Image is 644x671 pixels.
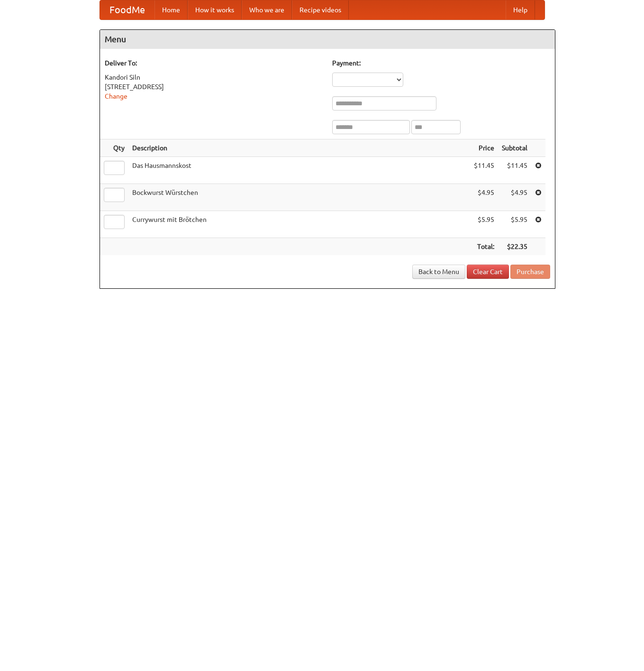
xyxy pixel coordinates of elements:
[467,265,509,279] a: Clear Cart
[105,92,127,100] a: Change
[128,211,470,238] td: Currywurst mit Brötchen
[498,157,531,184] td: $11.45
[332,58,550,68] h5: Payment:
[128,184,470,211] td: Bockwurst Würstchen
[105,82,323,92] div: [STREET_ADDRESS]
[292,0,349,19] a: Recipe videos
[470,238,498,256] th: Total:
[128,157,470,184] td: Das Hausmannskost
[188,0,242,19] a: How it works
[412,265,465,279] a: Back to Menu
[498,184,531,211] td: $4.95
[470,139,498,157] th: Price
[100,139,128,157] th: Qty
[510,265,550,279] button: Purchase
[105,58,323,68] h5: Deliver To:
[105,73,323,82] div: Kandori Siln
[498,139,531,157] th: Subtotal
[100,0,154,19] a: FoodMe
[498,238,531,256] th: $22.35
[470,157,498,184] td: $11.45
[498,211,531,238] td: $5.95
[506,0,535,19] a: Help
[154,0,188,19] a: Home
[470,184,498,211] td: $4.95
[100,30,555,49] h4: Menu
[242,0,292,19] a: Who we are
[470,211,498,238] td: $5.95
[128,139,470,157] th: Description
